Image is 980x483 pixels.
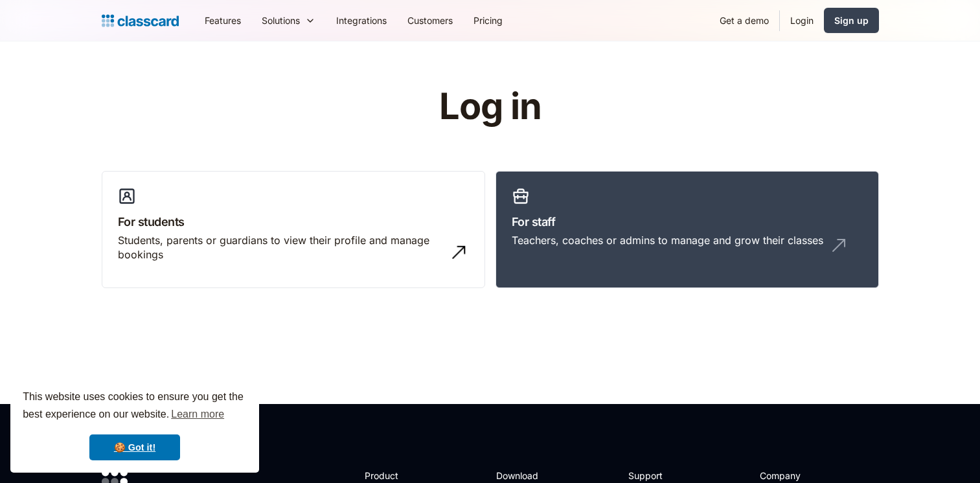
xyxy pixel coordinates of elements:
h3: For staff [512,213,863,230]
a: learn more about cookies [169,405,226,424]
div: Teachers, coaches or admins to manage and grow their classes [512,233,823,247]
h2: Product [365,469,434,482]
div: Students, parents or guardians to view their profile and manage bookings [118,233,443,262]
h1: Log in [284,87,696,127]
a: Integrations [326,6,397,35]
a: Login [780,6,824,35]
div: Solutions [251,6,326,35]
a: Pricing [463,6,513,35]
a: Get a demo [709,6,779,35]
div: Sign up [834,14,869,27]
div: cookieconsent [10,377,259,473]
a: Sign up [824,8,879,33]
h2: Company [760,469,846,482]
a: home [102,12,179,30]
a: Customers [397,6,463,35]
h2: Download [496,469,549,482]
h3: For students [118,213,469,230]
a: Features [194,6,251,35]
a: For studentsStudents, parents or guardians to view their profile and manage bookings [102,171,485,289]
a: For staffTeachers, coaches or admins to manage and grow their classes [496,171,879,289]
div: Solutions [262,14,300,27]
h2: Support [628,469,681,482]
span: This website uses cookies to ensure you get the best experience on our website. [23,389,247,424]
a: dismiss cookie message [89,434,180,460]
